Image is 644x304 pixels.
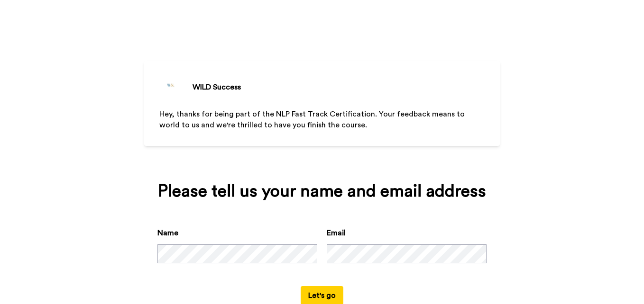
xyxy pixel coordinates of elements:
div: WILD Success [193,81,241,93]
label: Email [327,227,346,239]
span: Hey, thanks for being part of the NLP Fast Track Certification. Your feedback means to world to u... [159,110,467,129]
label: Name [157,227,178,239]
div: Please tell us your name and email address [157,182,487,201]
